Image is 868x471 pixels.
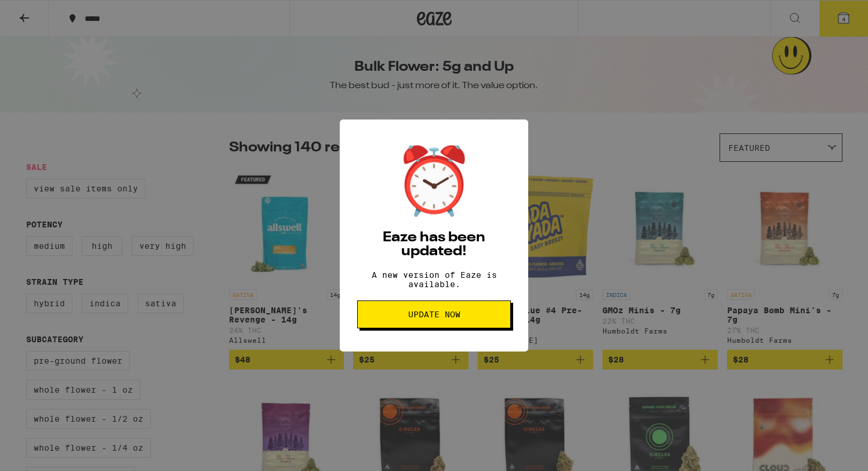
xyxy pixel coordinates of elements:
[357,300,511,328] button: Update Now
[408,310,460,318] span: Update Now
[793,436,856,465] iframe: Opens a widget where you can find more information
[357,231,511,259] h2: Eaze has been updated!
[357,270,511,289] p: A new version of Eaze is available.
[394,143,475,219] div: ⏰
